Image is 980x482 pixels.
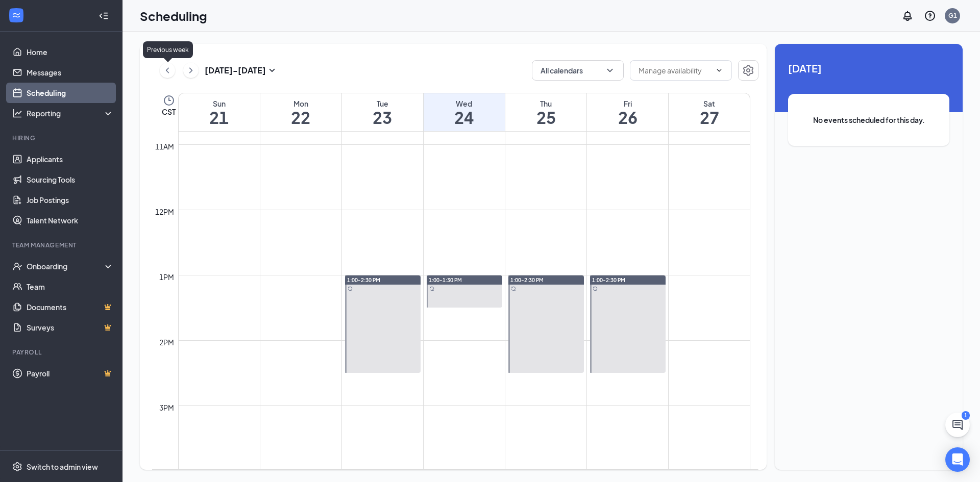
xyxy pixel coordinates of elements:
a: Job Postings [27,190,114,210]
button: ChevronRight [183,63,199,78]
div: Hiring [12,134,112,142]
div: 12pm [153,206,176,217]
input: Manage availability [639,65,711,76]
a: September 22, 2025 [260,93,341,131]
span: No events scheduled for this day. [808,114,929,125]
div: 1pm [157,271,176,283]
div: Mon [260,98,341,109]
div: Thu [505,98,586,109]
svg: Notifications [901,10,914,22]
a: Scheduling [27,83,114,103]
svg: Sync [511,286,516,291]
span: 1:00-2:30 PM [592,276,625,284]
div: 1 [962,411,970,420]
span: [DATE] [788,60,949,76]
div: Sat [669,98,750,109]
div: Reporting [27,108,114,118]
button: Settings [738,60,758,81]
svg: Settings [12,462,22,472]
h3: [DATE] - [DATE] [205,65,266,76]
div: Team Management [12,241,112,249]
a: September 21, 2025 [179,93,260,131]
a: September 23, 2025 [342,93,423,131]
svg: Analysis [12,108,22,118]
svg: UserCheck [12,261,22,271]
svg: ChatActive [951,419,964,431]
span: 1:00-1:30 PM [429,276,462,284]
svg: Settings [742,64,754,77]
h1: 24 [424,109,505,126]
button: All calendarsChevronDown [532,60,624,81]
h1: 27 [669,109,750,126]
svg: ChevronDown [605,65,615,75]
h1: Scheduling [140,7,207,24]
span: 1:00-2:30 PM [347,276,380,284]
a: PayrollCrown [27,363,114,384]
div: Fri [587,98,668,109]
a: SurveysCrown [27,317,114,338]
div: 2pm [157,337,176,348]
svg: Clock [163,94,175,107]
a: Applicants [27,149,114,169]
svg: ChevronRight [186,64,196,77]
svg: Sync [593,286,598,291]
div: 4pm [157,467,176,478]
a: September 24, 2025 [424,93,505,131]
div: 3pm [157,402,176,413]
h1: 22 [260,109,341,126]
h1: 21 [179,109,260,126]
svg: SmallChevronDown [266,64,278,77]
svg: QuestionInfo [924,10,936,22]
a: September 26, 2025 [587,93,668,131]
div: Wed [424,98,505,109]
h1: 25 [505,109,586,126]
svg: Sync [429,286,434,291]
div: Tue [342,98,423,109]
span: 1:00-2:30 PM [510,276,544,284]
svg: Sync [348,286,353,291]
div: 11am [153,141,176,152]
a: Home [27,42,114,62]
svg: Collapse [99,11,109,21]
a: September 25, 2025 [505,93,586,131]
a: Talent Network [27,210,114,231]
button: ChatActive [945,413,970,437]
div: G1 [948,11,957,20]
span: CST [162,107,176,117]
svg: ChevronLeft [162,64,173,77]
a: Team [27,276,114,297]
div: Payroll [12,348,112,357]
a: Sourcing Tools [27,169,114,190]
button: ChevronLeft [160,63,175,78]
h1: 26 [587,109,668,126]
div: Previous week [143,41,193,58]
a: September 27, 2025 [669,93,750,131]
div: Onboarding [27,261,105,271]
a: Messages [27,62,114,83]
a: DocumentsCrown [27,297,114,317]
svg: WorkstreamLogo [11,10,21,20]
div: Open Intercom Messenger [945,447,970,472]
svg: ChevronDown [715,66,723,74]
h1: 23 [342,109,423,126]
div: Switch to admin view [27,462,98,472]
div: Sun [179,98,260,109]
